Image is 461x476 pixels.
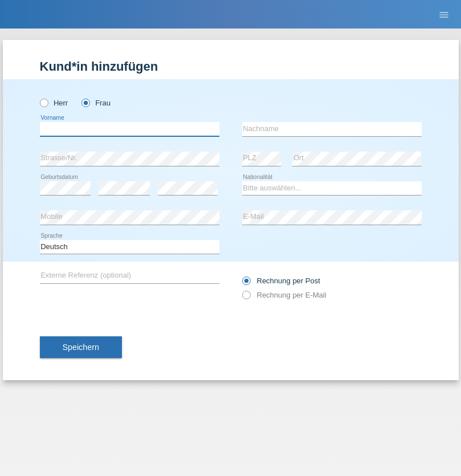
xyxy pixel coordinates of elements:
input: Rechnung per E-Mail [242,291,250,305]
input: Frau [81,99,89,106]
input: Herr [40,99,47,106]
label: Frau [81,99,111,107]
i: menu [438,9,450,21]
a: menu [433,11,455,18]
h1: Kund*in hinzufügen [40,59,422,74]
label: Herr [40,99,68,107]
button: Speichern [40,336,122,358]
span: Speichern [63,343,99,352]
input: Rechnung per Post [242,276,250,291]
label: Rechnung per E-Mail [242,291,327,299]
label: Rechnung per Post [242,276,320,285]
